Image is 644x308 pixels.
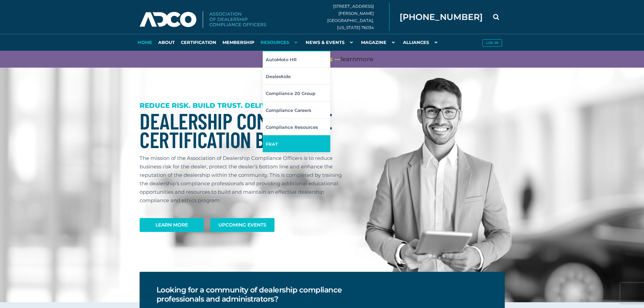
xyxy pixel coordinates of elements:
a: FRAT [263,135,330,152]
a: Log in [479,34,505,51]
a: Certification [178,34,219,51]
a: DealerAide [263,68,330,85]
a: learnmore [340,55,373,64]
span: learn [340,55,356,63]
a: Membership [219,34,258,51]
a: Resources [258,34,303,51]
a: Compliance 20 Group [263,85,330,101]
button: Log in [482,39,502,47]
span: [PHONE_NUMBER] [400,13,483,21]
h3: REDUCE RISK. BUILD TRUST. DELIVER VALUE. [140,101,349,110]
h1: Dealership Compliance Certification by ADCO. [140,112,349,149]
a: Alliances [400,34,443,51]
a: Compliance Resources [263,118,330,135]
a: Compliance Careers [263,101,330,118]
a: News & Events [303,34,358,51]
p: The mission of the Association of Dealership Compliance Officers is to reduce business risk for t... [140,154,349,205]
a: Home [135,34,155,51]
img: Dealership Compliance Professional [365,78,511,285]
a: Magazine [358,34,400,51]
a: About [155,34,178,51]
a: Upcoming Events [210,218,275,232]
a: Learn More [140,218,204,232]
a: AutoMoto HR [263,51,330,68]
img: Association of Dealership Compliance Officers logo [140,11,266,28]
div: [STREET_ADDRESS][PERSON_NAME] [GEOGRAPHIC_DATA], [US_STATE] 76034 [327,3,389,31]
